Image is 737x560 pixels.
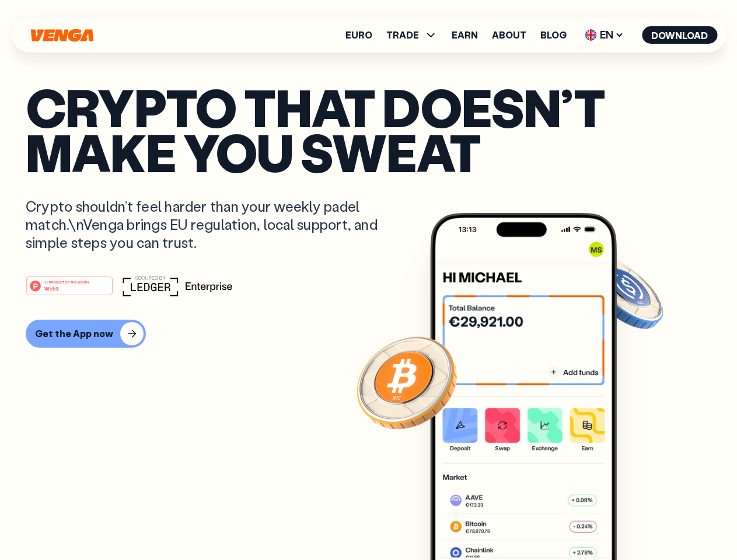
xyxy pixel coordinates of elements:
a: Get the App now [26,320,711,348]
img: flag-uk [585,29,596,41]
span: EN [581,26,628,44]
a: Euro [345,30,372,40]
span: TRADE [386,30,419,40]
p: Crypto shouldn’t feel harder than your weekly padel match.\nVenga brings EU regulation, local sup... [26,197,394,252]
a: #1 PRODUCT OF THE MONTHWeb3 [26,283,113,298]
button: Download [642,26,717,44]
a: Earn [452,30,478,40]
tspan: Web3 [44,285,59,291]
div: Get the App now [35,328,113,339]
tspan: #1 PRODUCT OF THE MONTH [44,280,89,283]
img: Bitcoin [354,330,459,435]
span: TRADE [386,28,438,42]
a: About [492,30,526,40]
img: USDC coin [582,251,666,335]
button: Get the App now [26,320,146,348]
p: Crypto that doesn’t make you sweat [26,85,711,174]
a: Blog [540,30,567,40]
svg: Home [29,29,95,42]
